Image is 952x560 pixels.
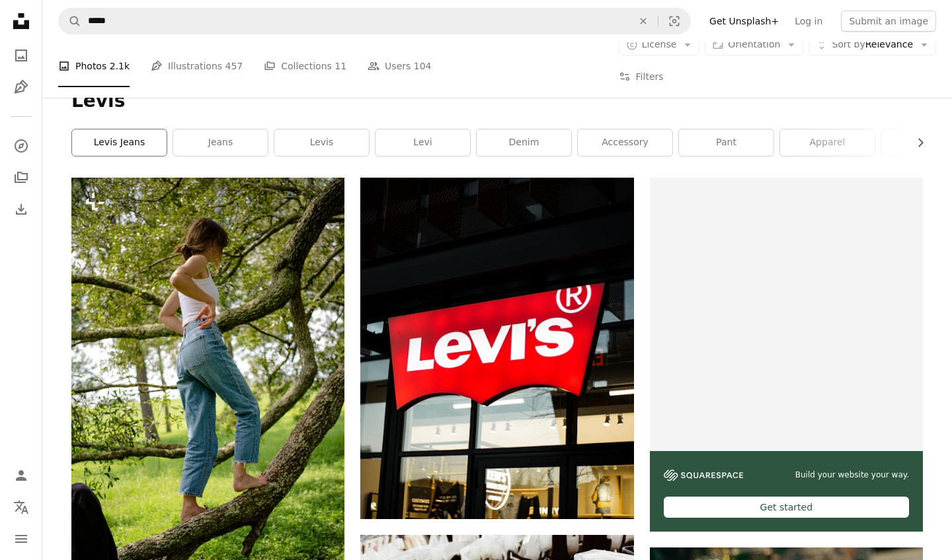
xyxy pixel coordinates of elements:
span: Sort by [832,39,865,50]
a: Collections [8,164,34,191]
span: License [642,39,677,50]
button: Clear [629,9,658,34]
button: Search Unsplash [59,9,81,34]
span: Relevance [832,38,913,52]
a: a levi's store sign is lit up at night [360,342,633,354]
a: levis [274,129,369,156]
a: levis jeans [72,129,167,156]
button: scroll list to the right [908,129,923,156]
a: Home — Unsplash [8,8,34,37]
a: Users 104 [368,45,431,87]
a: Log in [787,11,830,32]
a: Log in / Sign up [8,462,34,489]
span: Build your website your way. [795,470,909,481]
img: file-1606177908946-d1eed1cbe4f5image [664,470,743,481]
span: 104 [414,59,432,73]
button: Language [8,494,34,520]
h1: Levis [71,89,923,113]
a: apparel [780,129,875,156]
a: Explore [8,133,34,159]
span: 457 [225,59,243,73]
form: Find visuals sitewide [58,8,691,34]
span: 11 [335,59,346,73]
a: pant [679,129,773,156]
a: Illustrations 457 [151,45,243,87]
a: Illustrations [8,74,34,100]
button: License [619,34,700,55]
span: Orientation [728,39,780,50]
a: Download History [8,196,34,223]
a: Photos [8,42,34,69]
a: Build your website your way.Get started [650,178,923,532]
a: Collections 11 [264,45,346,87]
button: Filters [619,55,664,98]
a: levi [376,129,470,156]
button: Submit an image [841,11,936,32]
img: a levi's store sign is lit up at night [360,178,633,519]
button: Sort byRelevance [809,34,936,55]
div: Get started [664,497,909,518]
button: Visual search [658,9,690,34]
a: accessory [578,129,672,156]
button: Menu [8,526,34,552]
button: Orientation [705,34,803,55]
a: a young girl standing on a branch of a tree [71,376,344,388]
a: Get Unsplash+ [701,11,787,32]
a: denim [477,129,571,156]
a: jeans [173,129,268,156]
